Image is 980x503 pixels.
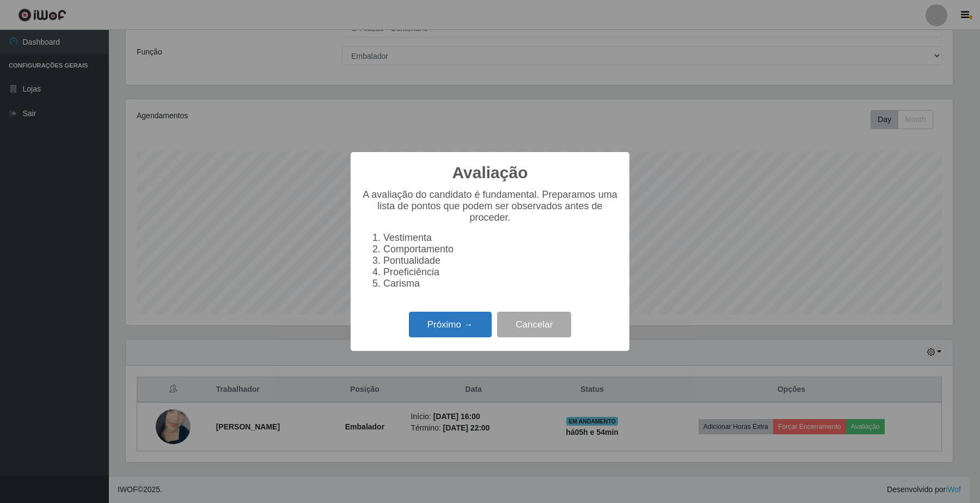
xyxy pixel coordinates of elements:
h2: Avaliação [452,163,528,183]
p: A avaliação do candidato é fundamental. Preparamos uma lista de pontos que podem ser observados a... [362,189,618,223]
button: Cancelar [497,312,571,337]
li: Pontualidade [383,255,618,266]
li: Proeficiência [383,266,618,278]
li: Comportamento [383,244,618,255]
li: Carisma [383,278,618,289]
button: Próximo → [409,312,492,337]
li: Vestimenta [383,232,618,244]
